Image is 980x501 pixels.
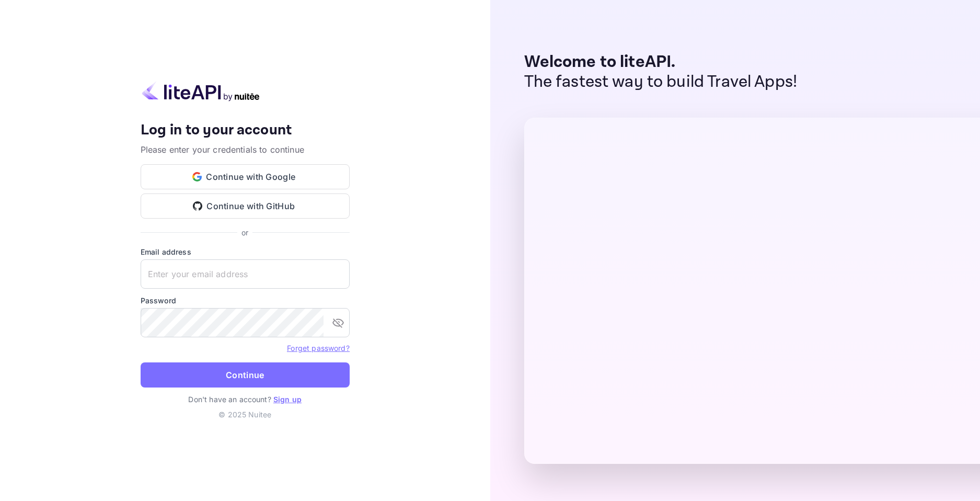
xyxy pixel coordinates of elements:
[141,259,350,289] input: Enter your email address
[524,72,798,92] p: The fastest way to build Travel Apps!
[287,344,349,352] a: Forget password?
[273,395,302,404] a: Sign up
[287,343,349,353] a: Forget password?
[141,164,350,189] button: Continue with Google
[141,121,350,140] h4: Log in to your account
[141,193,350,219] button: Continue with GitHub
[141,143,350,156] p: Please enter your credentials to continue
[141,409,350,420] p: © 2025 Nuitee
[141,394,350,405] p: Don't have an account?
[328,312,349,333] button: toggle password visibility
[524,52,798,72] p: Welcome to liteAPI.
[141,362,350,388] button: Continue
[141,246,350,257] label: Email address
[141,81,261,101] img: liteapi
[141,295,350,306] label: Password
[241,227,248,238] p: or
